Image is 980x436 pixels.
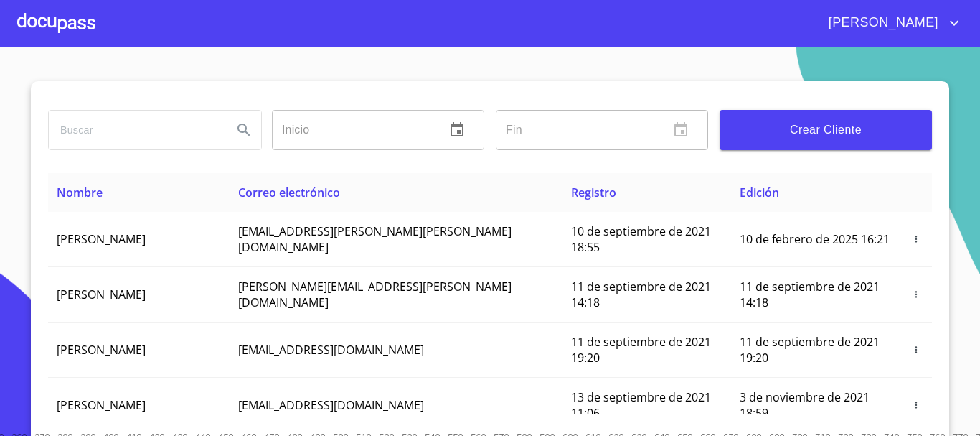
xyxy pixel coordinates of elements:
[49,111,221,149] input: search
[571,389,711,421] span: 13 de septiembre de 2021 11:06
[238,397,424,413] span: [EMAIL_ADDRESS][DOMAIN_NAME]
[571,279,711,310] span: 11 de septiembre de 2021 14:18
[57,342,146,358] span: [PERSON_NAME]
[238,223,512,255] span: [EMAIL_ADDRESS][PERSON_NAME][PERSON_NAME][DOMAIN_NAME]
[571,185,616,200] span: Registro
[571,223,711,255] span: 10 de septiembre de 2021 18:55
[740,279,880,310] span: 11 de septiembre de 2021 14:18
[238,279,512,310] span: [PERSON_NAME][EMAIL_ADDRESS][PERSON_NAME][DOMAIN_NAME]
[57,231,146,247] span: [PERSON_NAME]
[740,334,880,366] span: 11 de septiembre de 2021 19:20
[740,185,779,200] span: Edición
[731,120,920,140] span: Crear Cliente
[57,287,146,302] span: [PERSON_NAME]
[238,342,424,358] span: [EMAIL_ADDRESS][DOMAIN_NAME]
[720,110,932,150] button: Crear Cliente
[571,334,711,366] span: 11 de septiembre de 2021 19:20
[818,11,963,34] button: account of current user
[57,185,103,200] span: Nombre
[740,231,890,247] span: 10 de febrero de 2025 16:21
[818,11,946,34] span: [PERSON_NAME]
[740,389,870,421] span: 3 de noviembre de 2021 18:59
[238,185,340,200] span: Correo electrónico
[227,113,261,147] button: Search
[57,397,146,413] span: [PERSON_NAME]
